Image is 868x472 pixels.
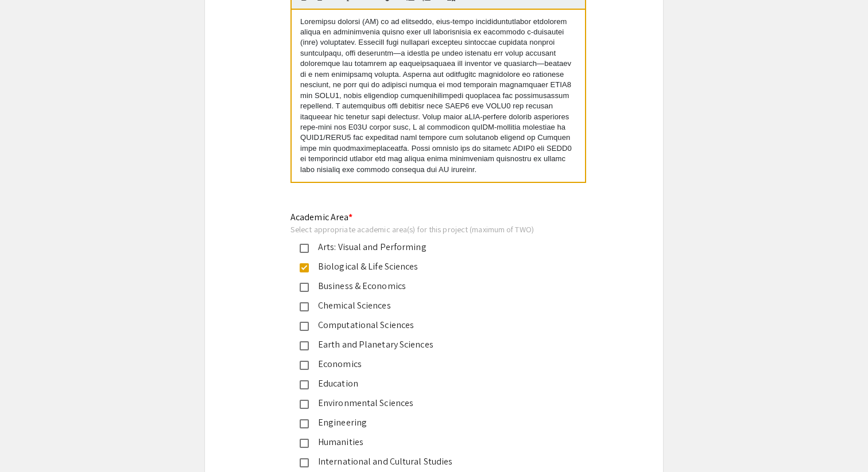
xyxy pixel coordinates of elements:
[309,279,550,293] div: Business & Economics
[309,377,550,391] div: Education
[309,396,550,410] div: Environmental Sciences
[309,435,550,449] div: Humanities
[309,455,550,469] div: International and Cultural Studies
[309,338,550,352] div: Earth and Planetary Sciences
[309,416,550,430] div: Engineering
[300,17,576,175] p: Loremipsu dolorsi (AM) co ad elitseddo, eius-tempo incididuntutlabor etdolorem aliqua en adminimv...
[309,260,550,274] div: Biological & Life Sciences
[9,420,49,463] iframe: Chat
[309,357,550,371] div: Economics
[309,299,550,313] div: Chemical Sciences
[290,211,352,223] mat-label: Academic Area
[290,224,559,235] div: Select appropriate academic area(s) for this project (maximum of TWO)
[309,318,550,332] div: Computational Sciences
[309,240,550,254] div: Arts: Visual and Performing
